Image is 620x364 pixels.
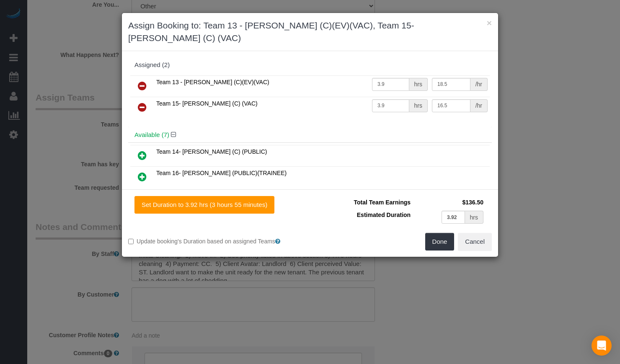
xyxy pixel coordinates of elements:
[409,78,428,91] div: hrs
[592,336,612,356] div: Open Intercom Messenger
[128,237,304,245] label: Update booking's Duration based on assigned Teams
[156,100,258,107] span: Team 15- [PERSON_NAME] (C) (VAC)
[156,148,267,155] span: Team 14- [PERSON_NAME] (C) (PUBLIC)
[470,99,488,112] div: /hr
[425,233,455,250] button: Done
[134,62,486,69] div: Assigned (2)
[316,196,413,209] td: Total Team Earnings
[409,99,428,112] div: hrs
[128,19,492,44] h3: Assign Booking to: Team 13 - [PERSON_NAME] (C)(EV)(VAC), Team 15- [PERSON_NAME] (C) (VAC)
[134,196,274,214] button: Set Duration to 3.92 hrs (3 hours 55 minutes)
[156,170,287,176] span: Team 16- [PERSON_NAME] (PUBLIC)(TRAINEE)
[458,233,492,250] button: Cancel
[487,18,492,27] button: ×
[156,79,269,85] span: Team 13 - [PERSON_NAME] (C)(EV)(VAC)
[413,196,486,209] td: $136.50
[357,212,411,218] span: Estimated Duration
[465,211,483,224] div: hrs
[470,78,488,91] div: /hr
[128,239,134,244] input: Update booking's Duration based on assigned Teams
[134,132,486,139] h4: Available (7)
